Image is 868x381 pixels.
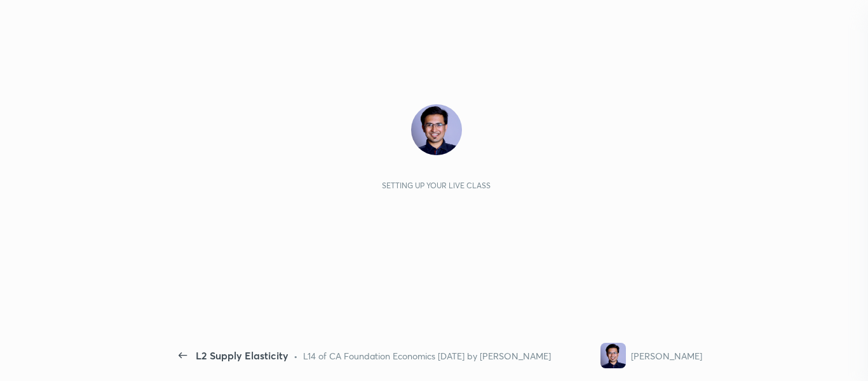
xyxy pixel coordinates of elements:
img: 5f78e08646bc44f99abb663be3a7d85a.jpg [411,104,462,155]
div: Setting up your live class [382,181,491,190]
div: L2 Supply Elasticity [196,348,288,363]
div: L14 of CA Foundation Economics [DATE] by [PERSON_NAME] [303,349,551,363]
img: 5f78e08646bc44f99abb663be3a7d85a.jpg [600,343,626,368]
div: • [294,349,298,363]
div: [PERSON_NAME] [631,349,702,363]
